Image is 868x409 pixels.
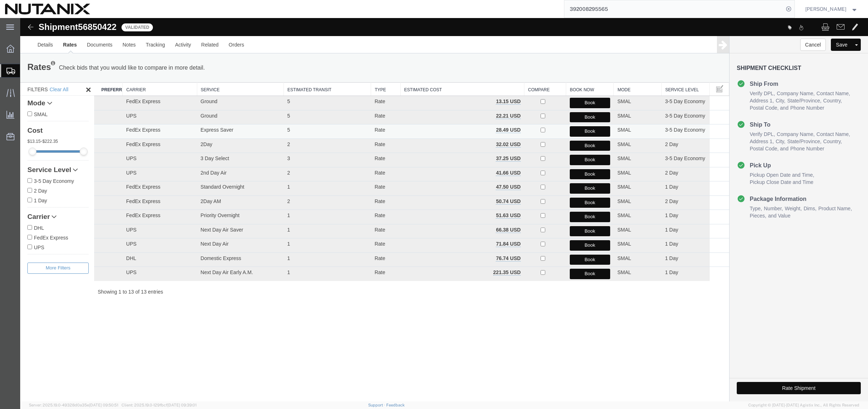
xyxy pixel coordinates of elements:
[476,194,500,200] b: 51.63 USD
[803,120,822,126] span: Country
[476,95,500,101] b: 22.21 USD
[102,163,177,178] td: FedEx Express
[263,120,351,135] td: 2
[62,18,97,35] a: Documents
[7,170,12,175] input: 2 Day
[641,135,689,149] td: 3-5 Day Economy
[7,195,69,203] a: Carrier
[811,21,832,33] button: Save
[7,93,12,98] input: SMAL
[476,109,500,115] b: 28.49 USD
[765,188,781,193] span: Weight
[730,86,768,93] li: and
[594,92,641,106] td: SMAL
[102,249,177,263] td: UPS
[641,249,689,263] td: 1 Day
[730,128,760,133] span: Postal Code
[594,163,641,178] td: SMAL
[641,106,689,121] td: 3-5 Day Economy
[7,215,69,223] label: FedEx Express
[102,106,177,121] td: FedEx Express
[757,72,794,78] span: Company Name
[717,176,786,185] h4: Package Information
[89,403,118,407] span: [DATE] 09:50:51
[594,120,641,135] td: SMAL
[177,192,263,206] td: Priority Overnight
[7,82,69,89] a: Mode
[263,149,351,163] td: 2
[351,149,380,163] td: Rate
[368,403,386,407] a: Support
[755,120,765,126] span: City
[550,222,590,233] button: Book
[30,69,48,74] a: Clear All
[5,4,90,14] img: logo
[263,163,351,178] td: 1
[102,65,177,78] th: Carrier: activate to sort column ascending
[7,160,12,165] input: 3-5 Day Economy
[798,188,832,193] span: Product Name
[177,149,263,163] td: 2nd Day Air
[717,143,751,151] h4: Pick Up
[730,161,793,167] span: Pickup Close Date and Time
[351,220,380,235] td: Rate
[730,72,755,78] span: Verify DPL
[476,180,500,186] b: 50.74 USD
[476,152,500,158] b: 41.66 USD
[177,163,263,178] td: Standard Overnight
[594,78,641,92] td: SMAL
[755,80,765,85] span: City
[102,92,177,106] td: UPS
[476,209,500,215] b: 66.38 USD
[7,159,69,167] label: 3-5 Day Economy
[351,206,380,220] td: Rate
[730,195,746,201] span: Pieces
[550,251,590,261] button: Book
[767,120,801,127] span: State/Province
[564,0,784,18] input: Search for shipment number, reference number
[263,192,351,206] td: 1
[730,80,754,85] span: Address 1
[550,151,590,162] button: Book
[476,166,500,172] b: 47.50 USD
[380,65,504,78] th: Estimated Cost: activate to sort column ascending
[770,87,804,93] span: Phone Number
[176,18,203,35] a: Related
[7,109,69,116] h4: Cost
[594,234,641,249] td: SMAL
[102,220,177,235] td: UPS
[351,177,380,192] td: Rate
[805,5,858,13] button: [PERSON_NAME]
[550,123,590,133] button: Book
[805,5,846,13] span: Stephanie Guadron
[594,65,641,78] th: Mode: activate to sort column ascending
[744,188,763,193] span: Number
[693,65,706,78] button: Manage table columns
[7,206,69,214] label: DHL
[39,46,185,54] p: Check bids that you would like to compare in more detail.
[796,72,830,78] span: Contact Name
[263,249,351,263] td: 1
[177,65,263,78] th: Service: activate to sort column ascending
[7,92,69,100] label: SMAL
[730,188,742,193] span: Type
[150,18,176,35] a: Activity
[717,102,750,111] h4: Ship To
[641,177,689,192] td: 2 Day
[177,234,263,249] td: Domestic Express
[177,120,263,135] td: 2Day
[550,194,590,204] button: Book
[7,227,12,231] input: UPS
[7,121,21,126] span: 13.15
[177,92,263,106] td: Ground
[7,168,69,176] label: 2 Day
[641,206,689,220] td: 1 Day
[730,127,768,134] li: and
[594,177,641,192] td: SMAL
[263,135,351,149] td: 3
[351,92,380,106] td: Rate
[594,106,641,121] td: SMAL
[351,78,380,92] td: Rate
